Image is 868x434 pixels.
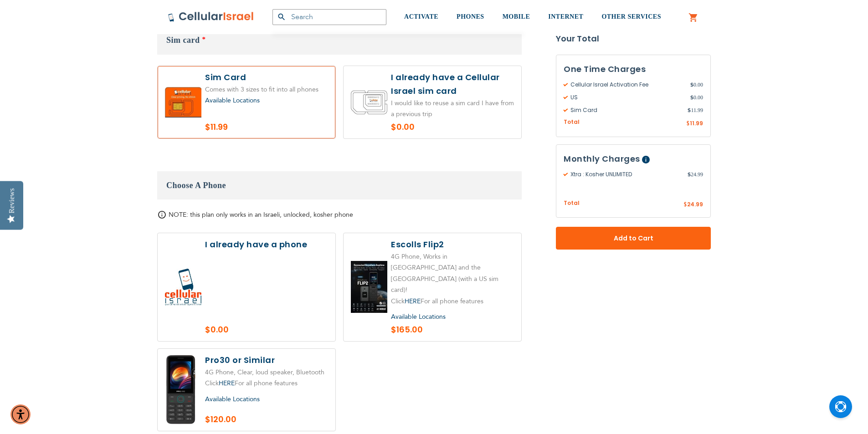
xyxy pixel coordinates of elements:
[169,210,353,219] span: NOTE: this plan only works in an Israeli, unlocked, kosher phone
[405,297,421,306] a: HERE
[683,201,687,209] span: $
[205,96,260,105] a: Available Locations
[690,81,703,89] span: 0.00
[556,227,711,250] button: Add to Cart
[564,81,690,89] span: Cellular Israel Activation Fee
[688,170,691,179] span: $
[564,170,688,179] span: Xtra : Kosher UNLIMITED
[687,200,703,208] span: 24.99
[8,188,16,213] div: Reviews
[564,106,688,114] span: Sim Card
[690,93,703,102] span: 0.00
[686,120,690,128] span: $
[564,199,580,208] span: Total
[166,181,226,190] span: Choose A Phone
[272,9,386,25] input: Search
[564,93,690,102] span: US
[457,13,484,20] span: PHONES
[690,93,693,102] span: $
[166,36,200,45] span: Sim card
[219,379,235,388] a: HERE
[688,106,703,114] span: 11.99
[548,13,583,20] span: INTERNET
[642,156,650,163] span: Help
[586,234,681,243] span: Add to Cart
[688,106,691,114] span: $
[10,404,31,424] div: Accessibility Menu
[404,13,438,20] span: ACTIVATE
[564,153,640,164] span: Monthly Charges
[503,13,530,20] span: MOBILE
[690,81,693,89] span: $
[205,395,260,403] a: Available Locations
[690,119,703,127] span: 11.99
[168,11,254,22] img: Cellular Israel Logo
[564,118,580,127] span: Total
[688,170,703,179] span: 24.99
[564,62,703,76] h3: One Time Charges
[556,32,711,46] strong: Your Total
[391,312,446,321] a: Available Locations
[601,13,661,20] span: OTHER SERVICES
